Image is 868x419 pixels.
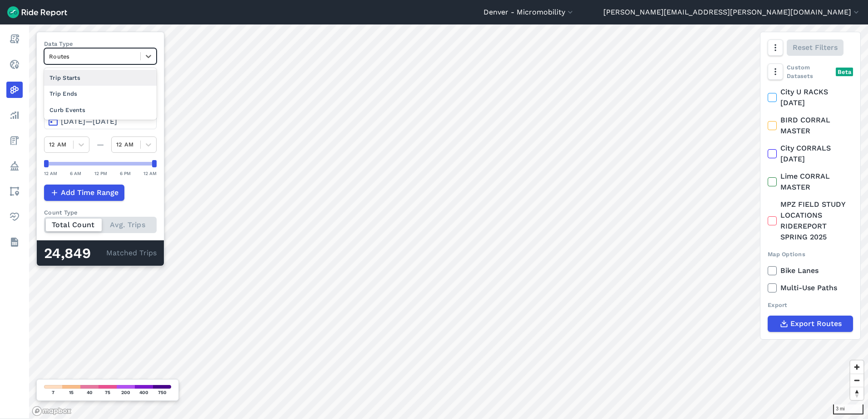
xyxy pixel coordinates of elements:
div: Curb Events [44,102,157,118]
div: 12 AM [143,169,157,177]
a: Report [6,31,23,47]
div: Beta [836,68,853,76]
div: Matched Trips [37,240,164,266]
a: Fees [6,132,23,149]
div: Count Type [44,208,157,217]
a: Analyze [6,107,23,123]
button: Export Routes [768,316,853,332]
div: Trip Ends [44,86,157,102]
div: Trip Starts [44,70,157,86]
a: Health [6,209,23,225]
span: Reset Filters [793,42,838,53]
label: Multi-Use Paths [768,283,853,293]
button: [DATE]—[DATE] [44,113,157,129]
label: Lime CORRAL MASTER [768,171,853,193]
button: [PERSON_NAME][EMAIL_ADDRESS][PERSON_NAME][DOMAIN_NAME] [603,7,861,18]
button: Zoom in [850,361,863,374]
img: Ride Report [7,6,67,18]
span: [DATE]—[DATE] [61,117,117,126]
div: 3 mi [833,404,863,414]
label: City CORRALS [DATE] [768,143,853,165]
a: Areas [6,183,23,200]
span: Export Routes [790,318,842,329]
a: Datasets [6,234,23,250]
a: Mapbox logo [32,406,72,416]
button: Zoom out [850,374,863,387]
div: Export [768,301,853,309]
button: Add Time Range [44,185,124,201]
button: Reset Filters [787,39,843,56]
a: Heatmaps [6,82,23,98]
button: Denver - Micromobility [483,7,575,18]
div: 24,849 [44,248,106,259]
label: BIRD CORRAL MASTER [768,115,853,136]
span: Add Time Range [61,187,118,198]
label: Data Type [44,39,157,48]
div: 6 PM [120,169,131,177]
div: Map Options [768,250,853,258]
a: Policy [6,158,23,174]
div: 12 AM [44,169,57,177]
label: City U RACKS [DATE] [768,87,853,108]
a: Realtime [6,56,23,73]
div: — [89,139,111,150]
div: Custom Datasets [768,63,853,80]
button: Reset bearing to north [850,387,863,400]
label: MPZ FIELD STUDY LOCATIONS RIDEREPORT SPRING 2025 [768,199,853,243]
label: Bike Lanes [768,265,853,276]
canvas: Map [29,24,868,419]
div: 12 PM [94,169,107,177]
div: 6 AM [70,169,81,177]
